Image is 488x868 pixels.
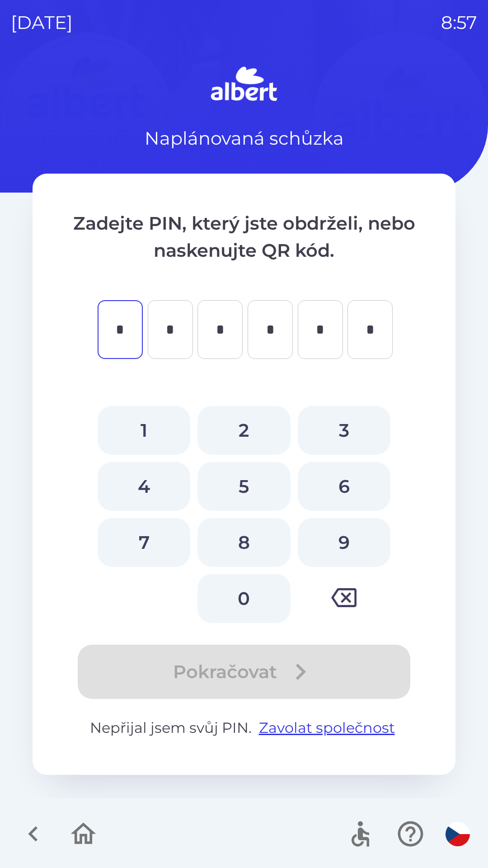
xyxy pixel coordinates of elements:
[69,210,419,264] p: Zadejte PIN, který jste obdrželi, nebo naskenujte QR kód.
[98,462,190,511] button: 4
[298,462,390,511] button: 6
[145,125,344,152] p: Naplánovaná schůzka
[441,9,477,36] p: 8:57
[98,518,190,567] button: 7
[11,9,73,36] p: [DATE]
[33,63,455,107] img: Logo
[446,822,470,846] img: cs flag
[69,717,419,739] p: Nepřijal jsem svůj PIN.
[298,518,390,567] button: 9
[197,574,290,623] button: 0
[197,406,290,455] button: 2
[98,406,190,455] button: 1
[197,518,290,567] button: 8
[197,462,290,511] button: 5
[255,717,399,739] button: Zavolat společnost
[298,406,390,455] button: 3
